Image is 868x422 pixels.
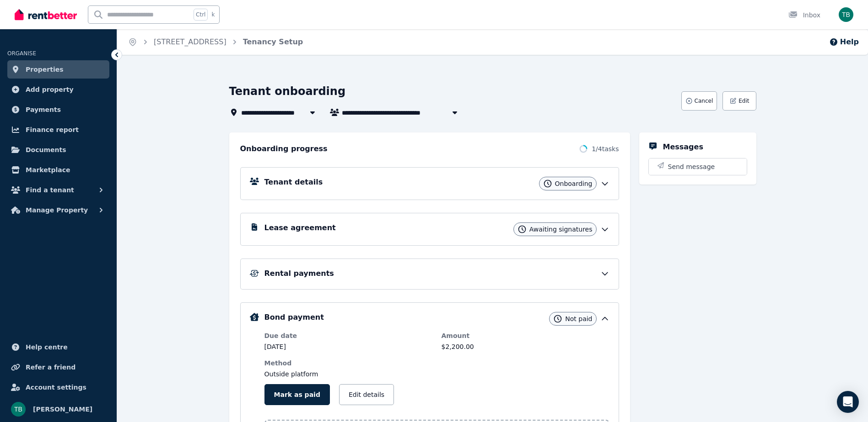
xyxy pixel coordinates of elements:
span: Not paid [565,314,592,323]
span: Onboarding [555,179,593,188]
dd: Outside platform [264,369,432,379]
span: Add property [26,84,74,95]
h5: Tenant details [264,177,323,188]
nav: Breadcrumb [117,29,314,55]
span: Find a tenant [26,185,74,195]
span: Tenancy Setup [243,37,303,47]
h5: Rental payments [264,268,334,279]
span: k [211,11,215,18]
span: 1 / 4 tasks [592,144,619,153]
span: Awaiting signatures [529,225,593,234]
a: Refer a friend [7,358,109,376]
dt: Due date [264,331,432,340]
h1: Tenant onboarding [229,84,346,99]
a: Account settings [7,378,109,396]
span: Ctrl [194,9,208,21]
a: [STREET_ADDRESS] [154,37,226,46]
dt: Method [264,359,432,368]
button: Send message [649,158,747,175]
a: Marketplace [7,161,109,179]
img: Tillyck Bevins [839,7,853,22]
a: Add property [7,80,109,99]
h5: Lease agreement [264,222,336,233]
span: Payments [26,104,61,115]
dd: [DATE] [264,342,432,351]
a: Finance report [7,121,109,139]
img: Rental Payments [250,270,259,277]
dd: $2,200.00 [442,342,609,351]
span: [PERSON_NAME] [33,404,92,415]
h2: Onboarding progress [240,143,328,154]
span: Cancel [695,97,713,105]
div: Open Intercom Messenger [837,391,859,413]
span: Refer a friend [26,362,75,373]
a: Properties [7,60,109,79]
button: Find a tenant [7,181,109,199]
button: Cancel [681,91,717,111]
span: Properties [26,64,64,75]
span: Marketplace [26,164,70,175]
button: Help [829,37,859,47]
span: Documents [26,144,66,155]
button: Edit details [339,384,394,405]
span: ORGANISE [7,50,36,57]
h5: Bond payment [264,312,324,323]
img: RentBetter [15,8,77,21]
a: Documents [7,141,109,159]
div: Inbox [788,11,820,20]
span: Account settings [26,382,86,393]
a: Help centre [7,338,109,356]
h5: Messages [663,142,703,153]
img: Bond Details [250,313,259,321]
span: Help centre [26,342,68,353]
span: Manage Property [26,205,88,216]
button: Manage Property [7,201,109,219]
span: Send message [668,162,715,171]
button: Mark as paid [264,384,330,405]
img: Tillyck Bevins [11,402,26,417]
dt: Amount [442,331,609,340]
button: Edit [722,91,756,111]
a: Payments [7,100,109,119]
span: Edit [739,97,749,105]
span: Finance report [26,124,79,135]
